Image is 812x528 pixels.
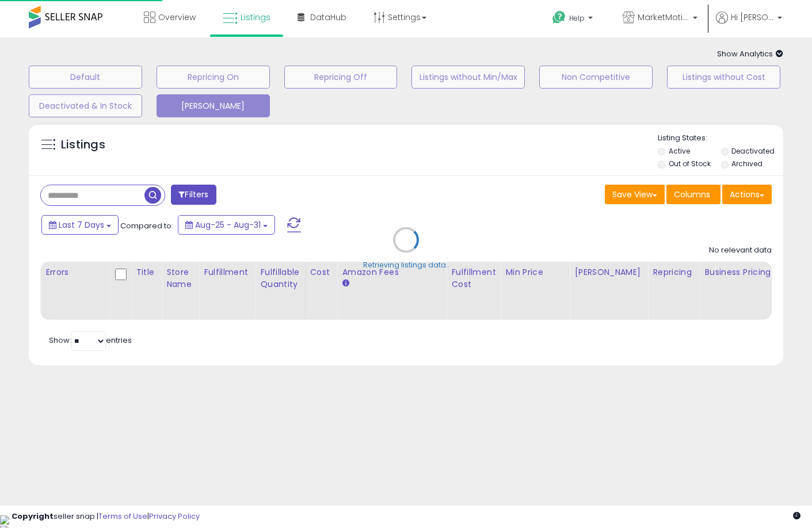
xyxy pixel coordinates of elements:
button: [PERSON_NAME] [157,94,270,117]
button: Listings without Min/Max [411,66,525,89]
a: Help [543,2,604,37]
span: MarketMotions [638,12,689,23]
button: Non Competitive [539,66,653,89]
span: Help [569,13,585,23]
button: Listings without Cost [667,66,780,89]
button: Default [29,66,142,89]
button: Deactivated & In Stock [29,94,142,117]
span: Hi [PERSON_NAME] [731,12,774,23]
button: Repricing Off [284,66,398,89]
div: Retrieving listings data.. [363,260,449,270]
a: Terms of Use [98,511,147,522]
button: Repricing On [157,66,270,89]
a: Hi [PERSON_NAME] [716,12,782,37]
a: Privacy Policy [149,511,200,522]
span: Listings [241,12,270,23]
span: Overview [158,12,196,23]
span: Show Analytics [717,48,783,59]
span: DataHub [310,12,346,23]
i: Get Help [552,10,566,25]
strong: Copyright [12,511,54,522]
